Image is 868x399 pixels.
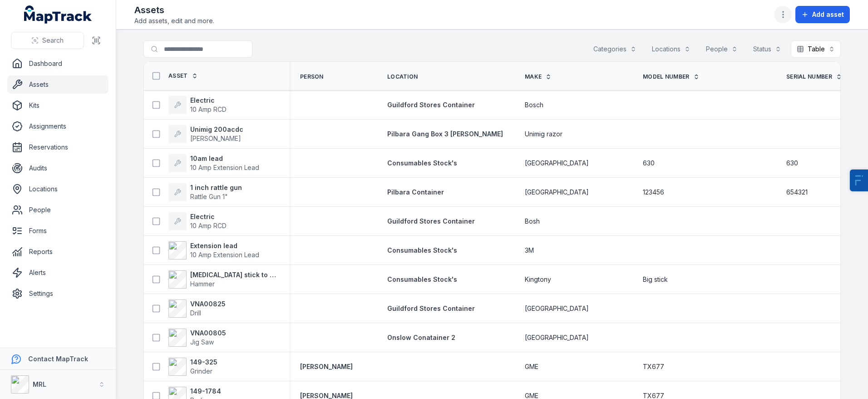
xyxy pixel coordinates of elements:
[7,264,108,282] a: Alerts
[387,275,457,283] span: Consumables Stock's
[7,180,108,198] a: Locations
[168,329,226,347] a: VNA00805Jig Saw
[387,246,457,255] a: Consumables Stock's
[525,100,543,110] span: Bosch
[190,329,226,338] strong: VNA00805
[190,358,217,367] strong: 149-325
[786,159,798,168] span: 630
[7,117,108,135] a: Assignments
[387,333,455,342] a: Onslow Conatainer 2
[7,138,108,156] a: Reservations
[190,387,221,396] strong: 149-1784
[168,270,278,289] a: [MEDICAL_DATA] stick to make people work fasterHammer
[24,5,92,24] a: MapTrack
[387,188,444,196] span: Pilbara Container
[190,338,214,346] span: Jig Saw
[525,246,534,255] span: 3M
[525,217,540,226] span: Bosh
[643,275,668,284] span: Big stick
[190,96,227,105] strong: Electric
[7,243,108,261] a: Reports
[387,217,475,226] a: Guildford Stores Container
[643,159,655,168] span: 630
[190,309,201,317] span: Drill
[33,380,46,388] strong: MRL
[168,72,198,80] a: Asset
[190,270,278,279] strong: [MEDICAL_DATA] stick to make people work faster
[168,358,217,376] a: 149-325Grinder
[525,188,589,197] span: [GEOGRAPHIC_DATA]
[387,130,503,139] a: Pilbara Gang Box 3 [PERSON_NAME]
[300,362,353,371] a: [PERSON_NAME]
[387,246,457,254] span: Consumables Stock's
[190,193,228,200] span: Rattle Gun 1"
[190,222,227,229] span: 10 Amp RCD
[525,73,552,80] a: Make
[190,135,241,142] span: [PERSON_NAME]
[190,241,259,250] strong: Extension lead
[646,40,696,58] button: Locations
[42,36,64,45] span: Search
[387,159,457,168] a: Consumables Stock's
[190,299,226,309] strong: VNA00825
[168,72,188,80] span: Asset
[387,159,457,167] span: Consumables Stock's
[190,251,259,259] span: 10 Amp Extension Lead
[387,100,475,110] a: Guildford Stores Container
[643,188,664,197] span: 123456
[168,125,243,143] a: Unimig 200acdc[PERSON_NAME]
[643,73,700,80] a: Model Number
[791,40,841,58] button: Table
[525,333,589,342] span: [GEOGRAPHIC_DATA]
[168,183,242,201] a: 1 inch rattle gunRattle Gun 1"
[134,4,214,16] h2: Assets
[190,212,227,221] strong: Electric
[190,164,259,171] span: 10 Amp Extension Lead
[812,10,844,19] span: Add asset
[786,73,832,80] span: Serial Number
[786,73,842,80] a: Serial Number
[28,355,88,363] strong: Contact MapTrack
[168,96,227,114] a: Electric10 Amp RCD
[190,125,243,134] strong: Unimig 200acdc
[190,183,242,192] strong: 1 inch rattle gun
[525,304,589,313] span: [GEOGRAPHIC_DATA]
[387,130,503,138] span: Pilbara Gang Box 3 [PERSON_NAME]
[795,6,850,23] button: Add asset
[747,40,787,58] button: Status
[7,55,108,73] a: Dashboard
[387,334,455,341] span: Onslow Conatainer 2
[387,101,475,109] span: Guildford Stores Container
[387,304,475,312] span: Guildford Stores Container
[525,159,589,168] span: [GEOGRAPHIC_DATA]
[525,362,538,371] span: GME
[168,154,259,172] a: 10am lead10 Amp Extension Lead
[300,73,324,80] span: Person
[7,222,108,240] a: Forms
[168,212,227,230] a: Electric10 Amp RCD
[525,130,562,139] span: Unimig razor
[7,159,108,177] a: Audits
[700,40,744,58] button: People
[168,299,226,318] a: VNA00825Drill
[190,280,215,288] span: Hammer
[643,73,690,80] span: Model Number
[190,154,259,163] strong: 10am lead
[190,105,227,113] span: 10 Amp RCD
[387,304,475,313] a: Guildford Stores Container
[7,284,108,303] a: Settings
[786,188,808,197] span: 654321
[387,188,444,197] a: Pilbara Container
[587,40,642,58] button: Categories
[525,275,551,284] span: Kingtony
[7,201,108,219] a: People
[134,16,214,25] span: Add assets, edit and more.
[7,96,108,115] a: Kits
[190,367,212,375] span: Grinder
[643,362,664,371] span: TX677
[7,75,108,94] a: Assets
[168,241,259,259] a: Extension lead10 Amp Extension Lead
[525,73,542,80] span: Make
[387,275,457,284] a: Consumables Stock's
